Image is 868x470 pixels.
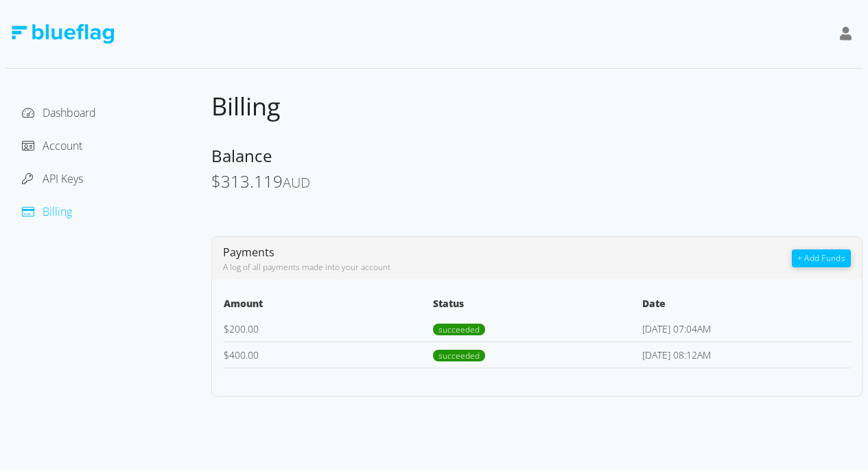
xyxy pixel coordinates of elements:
[642,342,851,368] td: [DATE] 08:12AM
[223,245,274,260] span: Payments
[211,144,272,167] span: Balance
[22,171,83,186] a: API Keys
[43,105,96,120] span: Dashboard
[211,170,221,192] span: $
[223,316,432,342] td: 200.00
[433,350,485,361] span: succeeded
[43,138,82,153] span: Account
[22,204,72,219] a: Billing
[283,173,310,192] span: AUD
[224,322,229,335] span: $
[43,204,72,219] span: Billing
[792,249,851,267] button: + Add Funds
[642,295,851,316] th: Date
[221,170,283,192] span: 313.119
[223,342,432,368] td: 400.00
[642,316,851,342] td: [DATE] 07:04AM
[432,295,642,316] th: Status
[43,171,83,186] span: API Keys
[224,348,229,361] span: $
[223,261,792,273] div: A log of all payments made into your account
[22,138,82,153] a: Account
[22,105,96,120] a: Dashboard
[11,24,114,44] img: Blue Flag Logo
[433,324,485,335] span: succeeded
[223,295,432,316] th: Amount
[211,89,281,123] span: Billing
